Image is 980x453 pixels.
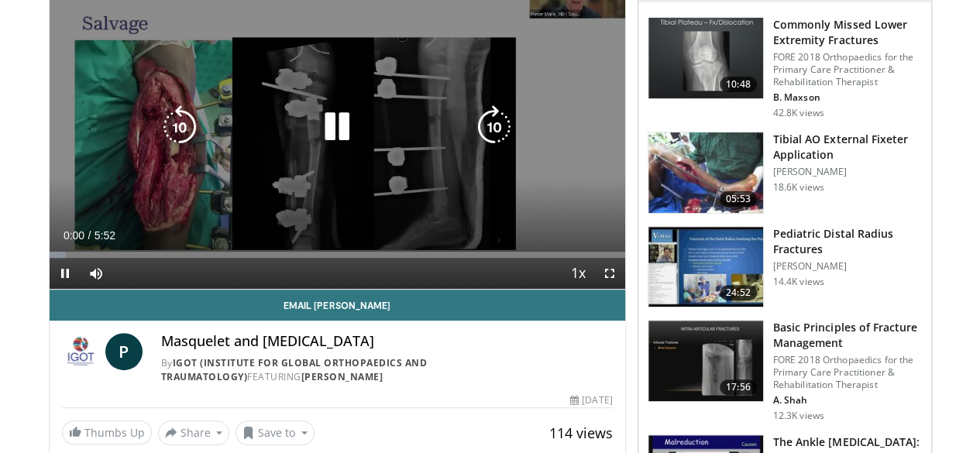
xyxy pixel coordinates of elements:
p: [PERSON_NAME] [773,166,922,178]
span: 5:52 [95,229,115,242]
p: 42.8K views [773,107,824,119]
p: 12.3K views [773,410,824,422]
button: Pause [50,258,81,289]
button: Mute [81,258,112,289]
img: IGOT (Institute for Global Orthopaedics and Traumatology) [62,333,99,370]
img: bc1996f8-a33c-46db-95f7-836c2427973f.150x105_q85_crop-smart_upscale.jpg [648,321,763,401]
img: XzOTlMlQSGUnbGTX4xMDoxOjB1O8AjAz.150x105_q85_crop-smart_upscale.jpg [648,132,763,213]
p: 18.6K views [773,181,824,194]
img: 4aa379b6-386c-4fb5-93ee-de5617843a87.150x105_q85_crop-smart_upscale.jpg [648,18,763,98]
a: 10:48 Commonly Missed Lower Extremity Fractures FORE 2018 Orthopaedics for the Primary Care Pract... [648,17,922,119]
h3: Tibial AO External Fixeter Application [773,132,922,163]
div: By FEATURING [161,356,613,384]
a: Thumbs Up [62,420,152,444]
div: Progress Bar [50,252,625,258]
a: P [105,333,143,370]
button: Playback Rate [563,258,594,289]
span: 05:53 [720,191,757,207]
span: / [88,229,91,242]
h3: Basic Principles of Fracture Management [773,320,922,351]
p: FORE 2018 Orthopaedics for the Primary Care Practitioner & Rehabilitation Therapist [773,354,922,391]
button: Share [158,420,230,445]
span: 17:56 [720,379,757,395]
p: FORE 2018 Orthopaedics for the Primary Care Practitioner & Rehabilitation Therapist [773,51,922,88]
span: 24:52 [720,285,757,300]
h4: Masquelet and [MEDICAL_DATA] [161,333,613,350]
p: [PERSON_NAME] [773,260,922,273]
h3: Commonly Missed Lower Extremity Fractures [773,17,922,48]
span: 10:48 [720,77,757,92]
a: 24:52 Pediatric Distal Radius Fractures [PERSON_NAME] 14.4K views [648,226,922,308]
span: 0:00 [64,229,84,242]
span: 114 views [549,424,613,442]
h3: Pediatric Distal Radius Fractures [773,226,922,257]
button: Save to [236,420,315,445]
p: A. Shah [773,394,922,407]
div: [DATE] [570,393,612,407]
a: [PERSON_NAME] [301,370,383,383]
button: Fullscreen [594,258,625,289]
a: Email [PERSON_NAME] [50,290,625,321]
p: 14.4K views [773,276,824,288]
a: 05:53 Tibial AO External Fixeter Application [PERSON_NAME] 18.6K views [648,132,922,214]
p: B. Maxson [773,91,922,104]
img: a1adf488-03e1-48bc-8767-c070b95a647f.150x105_q85_crop-smart_upscale.jpg [648,227,763,307]
a: IGOT (Institute for Global Orthopaedics and Traumatology) [161,356,428,383]
a: 17:56 Basic Principles of Fracture Management FORE 2018 Orthopaedics for the Primary Care Practit... [648,320,922,422]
